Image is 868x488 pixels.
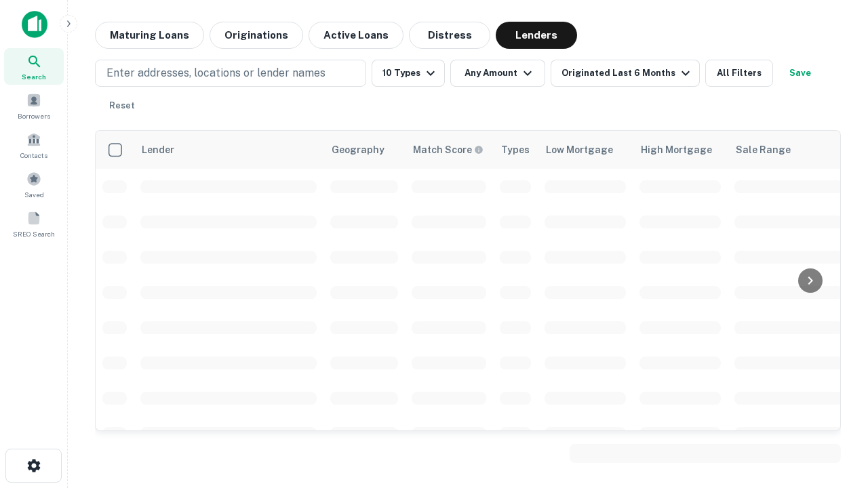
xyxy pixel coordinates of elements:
button: Maturing Loans [95,22,204,49]
button: Reset [100,92,144,119]
th: Sale Range [728,131,850,169]
div: Geography [332,142,384,158]
iframe: Chat Widget [800,380,868,445]
button: Originated Last 6 Months [551,60,700,87]
span: SREO Search [13,228,55,239]
button: Any Amount [450,60,545,87]
div: Sale Range [736,142,791,158]
div: Types [501,142,530,158]
div: Originated Last 6 Months [561,65,694,81]
div: Low Mortgage [546,142,613,158]
span: Borrowers [18,110,50,121]
th: High Mortgage [633,131,728,169]
button: 10 Types [372,60,445,87]
button: Enter addresses, locations or lender names [95,60,366,87]
a: Saved [4,166,64,203]
a: Search [4,48,64,85]
th: Geography [323,131,405,169]
button: Distress [409,22,490,49]
span: Contacts [20,150,47,161]
th: Capitalize uses an advanced AI algorithm to match your search with the best lender. The match sco... [405,131,493,169]
p: Enter addresses, locations or lender names [106,65,325,81]
span: Search [22,71,46,82]
div: Capitalize uses an advanced AI algorithm to match your search with the best lender. The match sco... [413,142,484,157]
button: Active Loans [309,22,403,49]
a: Contacts [4,127,64,163]
button: Lenders [496,22,577,49]
th: Lender [134,131,323,169]
h6: Match Score [413,142,481,157]
div: High Mortgage [641,142,712,158]
span: Saved [24,189,44,200]
th: Low Mortgage [538,131,633,169]
button: Originations [210,22,303,49]
button: Save your search to get updates of matches that match your search criteria. [778,60,822,87]
button: All Filters [705,60,773,87]
div: Lender [142,142,174,158]
a: Borrowers [4,87,64,124]
th: Types [493,131,538,169]
img: capitalize-icon.png [22,11,47,38]
a: SREO Search [4,205,64,242]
